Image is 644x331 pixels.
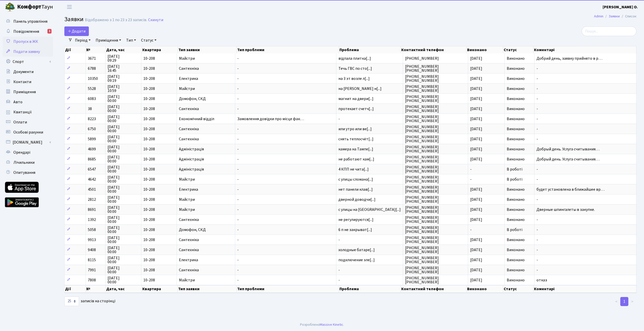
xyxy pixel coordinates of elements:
[3,147,53,157] a: Орендарі
[179,228,233,232] span: Домофон, СКД
[470,106,482,112] span: [DATE]
[179,208,233,212] span: Майстри
[143,107,175,111] span: 10-208
[13,160,35,165] span: Лічильники
[470,86,482,91] span: [DATE]
[88,177,96,182] span: 4642
[94,36,123,45] a: Приміщення
[179,117,233,121] span: Економічний відділ
[64,296,115,306] label: записів на сторінці
[470,96,482,102] span: [DATE]
[143,97,175,101] span: 10-208
[88,66,96,71] span: 6788
[338,126,372,132] span: или утро или ве[...]
[405,64,466,73] span: [PHONE_NUMBER] [PHONE_NUMBER]
[507,146,525,152] span: Виконано
[143,127,175,131] span: 10-208
[405,105,466,113] span: [PHONE_NUMBER] [PHONE_NUMBER]
[237,187,334,191] span: -
[338,207,401,212] span: с улицы на [GEOGRAPHIC_DATA][...]
[338,177,373,182] span: с улицы сломана[...]
[507,277,525,283] span: Виконано
[237,107,334,111] span: -
[470,227,472,233] span: -
[88,86,96,91] span: 5528
[507,167,522,172] span: В роботі
[237,248,334,252] span: -
[582,26,636,36] input: Пошук...
[503,46,533,53] th: Статус
[507,257,525,263] span: Виконано
[106,285,142,293] th: Дата, час
[143,177,175,181] span: 10-208
[586,11,644,22] nav: breadcrumb
[3,157,53,168] a: Лічильники
[108,185,139,193] span: [DATE] 00:00
[338,86,382,91] span: на [PERSON_NAME] н[...]
[338,187,373,192] span: нет панели клав[...]
[108,75,139,83] span: [DATE] 09:19
[237,87,334,91] span: -
[536,137,634,141] span: -
[108,115,139,123] span: [DATE] 00:00
[179,97,233,101] span: Домофон, СКД
[507,56,525,61] span: Виконано
[5,2,15,12] img: logo.png
[470,136,482,142] span: [DATE]
[536,127,634,131] span: -
[507,66,525,71] span: Виконано
[339,46,400,53] th: Проблема
[179,238,233,242] span: Сантехніка
[405,236,466,244] span: [PHONE_NUMBER] [PHONE_NUMBER]
[470,167,472,172] span: -
[3,137,53,147] a: [DOMAIN_NAME]
[470,177,472,182] span: -
[3,67,53,77] a: Документи
[470,146,482,152] span: [DATE]
[88,237,96,243] span: 9913
[179,197,233,202] span: Майстри
[64,26,89,36] a: Додати
[108,226,139,234] span: [DATE] 00:00
[237,197,334,202] span: -
[3,26,53,37] a: Повідомлення1
[13,69,34,75] span: Документи
[143,147,175,151] span: 10-208
[88,197,96,202] span: 2812
[179,177,233,181] span: Майстри
[507,197,525,202] span: Виконано
[467,46,503,53] th: Виконано
[237,218,334,222] span: -
[405,256,466,264] span: [PHONE_NUMBER] [PHONE_NUMBER]
[536,107,634,111] span: -
[143,56,175,60] span: 10-208
[470,277,482,283] span: [DATE]
[65,285,86,293] th: Дії
[64,296,79,306] select: записів на сторінці
[338,217,373,222] span: не регулируются[...]
[536,187,634,191] span: будет установлена в ближайшее вр…
[507,227,522,233] span: В роботі
[470,207,482,212] span: [DATE]
[88,156,96,162] span: 8685
[179,278,233,282] span: Майстри
[143,167,175,171] span: 10-208
[88,136,96,142] span: 5899
[143,238,175,242] span: 10-208
[237,208,334,212] span: -
[88,267,96,273] span: 7991
[85,18,147,22] div: Відображено з 1 по 23 з 23 записів.
[13,19,47,24] span: Панель управління
[13,99,22,105] span: Авто
[73,36,93,45] a: Період
[536,87,634,91] span: -
[470,126,482,132] span: [DATE]
[13,109,32,115] span: Квитанції
[405,165,466,173] span: [PHONE_NUMBER] [PHONE_NUMBER]
[536,77,634,81] span: -
[237,137,334,141] span: -
[470,156,482,162] span: [DATE]
[536,117,634,121] span: -
[179,248,233,252] span: Сантехніка
[143,117,175,121] span: 10-208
